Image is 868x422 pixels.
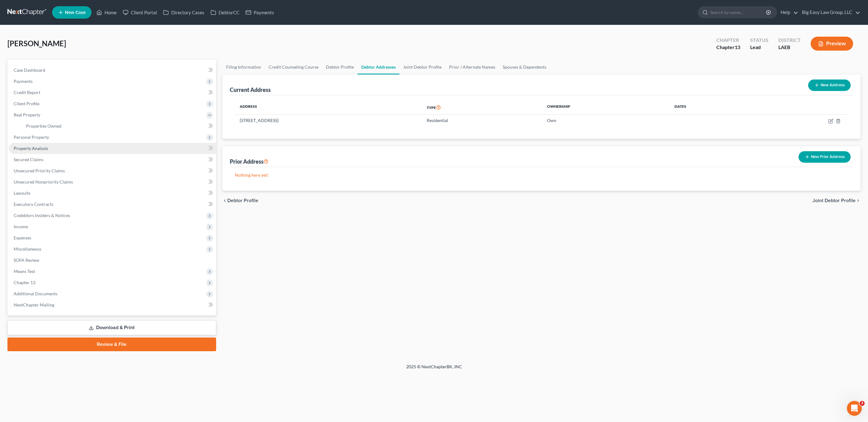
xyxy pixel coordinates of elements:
[93,7,120,18] a: Home
[9,143,216,154] a: Property Analysis
[7,338,216,351] a: Review & File
[14,101,39,106] span: Client Profile
[777,7,798,18] a: Help
[14,90,40,95] span: Credit Report
[811,37,853,51] button: Preview
[14,302,54,307] span: NextChapter Mailing
[14,224,28,229] span: Income
[14,280,35,285] span: Chapter 13
[14,190,30,196] span: Lawsuits
[9,199,216,210] a: Executory Contracts
[235,172,848,178] p: Nothing here yet!
[542,115,670,126] td: Own
[808,79,851,91] button: New Address
[14,246,41,252] span: Miscellaneous
[812,198,861,203] button: Joint Debtor Profile chevron_right
[26,123,61,129] span: Properties Owned
[799,151,851,163] button: New Prior Address
[14,112,40,117] span: Real Property
[7,320,216,335] a: Download & Print
[7,39,66,48] span: [PERSON_NAME]
[750,44,768,51] div: Lead
[14,291,57,296] span: Additional Documents
[9,299,216,311] a: NextChapter Mailing
[9,176,216,188] a: Unsecured Nonpriority Claims
[399,60,445,75] a: Joint Debtor Profile
[222,60,265,75] a: Filing Information
[120,7,160,18] a: Client Portal
[227,198,258,203] span: Debtor Profile
[750,37,768,44] div: Status
[422,115,542,126] td: Residential
[9,165,216,176] a: Unsecured Priority Claims
[9,255,216,266] a: SOFA Review
[9,154,216,165] a: Secured Claims
[14,179,73,184] span: Unsecured Nonpriority Claims
[358,60,399,75] a: Debtor Addresses
[14,157,43,162] span: Secured Claims
[856,198,861,203] i: chevron_right
[499,60,550,75] a: Spouses & Dependents
[542,100,670,115] th: Ownership
[778,37,801,44] div: District
[243,7,277,18] a: Payments
[9,188,216,199] a: Lawsuits
[160,7,207,18] a: Directory Cases
[322,60,358,75] a: Debtor Profile
[847,401,862,416] iframe: Intercom live chat
[14,67,45,73] span: Case Dashboard
[21,120,216,132] a: Properties Owned
[235,115,422,126] td: [STREET_ADDRESS]
[65,10,86,15] span: New Case
[860,401,865,406] span: 3
[670,100,753,115] th: Dates
[14,257,39,263] span: SOFA Review
[230,86,271,93] div: Current Address
[14,79,33,84] span: Payments
[778,44,801,51] div: LAEB
[710,7,767,18] input: Search by name...
[14,269,35,274] span: Means Test
[14,146,48,151] span: Property Analysis
[445,60,499,75] a: Prior / Alternate Names
[14,213,70,218] span: Codebtors Insiders & Notices
[735,44,740,50] span: 13
[257,364,611,375] div: 2025 © NextChapterBK, INC
[14,134,49,140] span: Personal Property
[812,198,856,203] span: Joint Debtor Profile
[235,100,422,115] th: Address
[799,7,860,18] a: Big Easy Law Group, LLC
[222,198,258,203] button: chevron_left Debtor Profile
[9,87,216,98] a: Credit Report
[14,202,53,207] span: Executory Contracts
[265,60,322,75] a: Credit Counseling Course
[230,158,269,165] div: Prior Address
[14,235,31,240] span: Expenses
[9,65,216,76] a: Case Dashboard
[207,7,243,18] a: DebtorCC
[716,44,740,51] div: Chapter
[222,198,227,203] i: chevron_left
[422,100,542,115] th: Type
[14,168,65,173] span: Unsecured Priority Claims
[716,37,740,44] div: Chapter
